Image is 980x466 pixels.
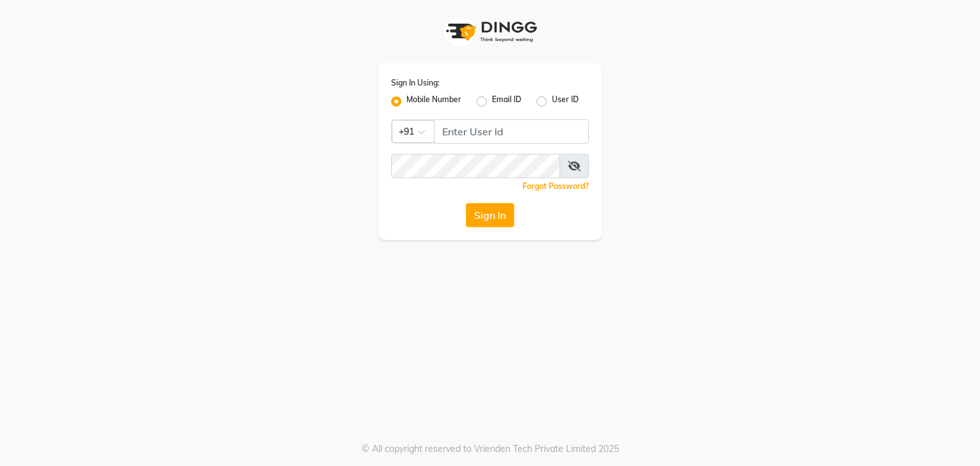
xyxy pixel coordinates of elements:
[391,77,440,89] label: Sign In Using:
[523,181,589,191] a: Forgot Password?
[434,119,589,144] input: Username
[552,94,579,109] label: User ID
[466,203,514,227] button: Sign In
[391,154,560,178] input: Username
[406,94,461,109] label: Mobile Number
[492,94,521,109] label: Email ID
[439,13,541,50] img: logo1.svg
